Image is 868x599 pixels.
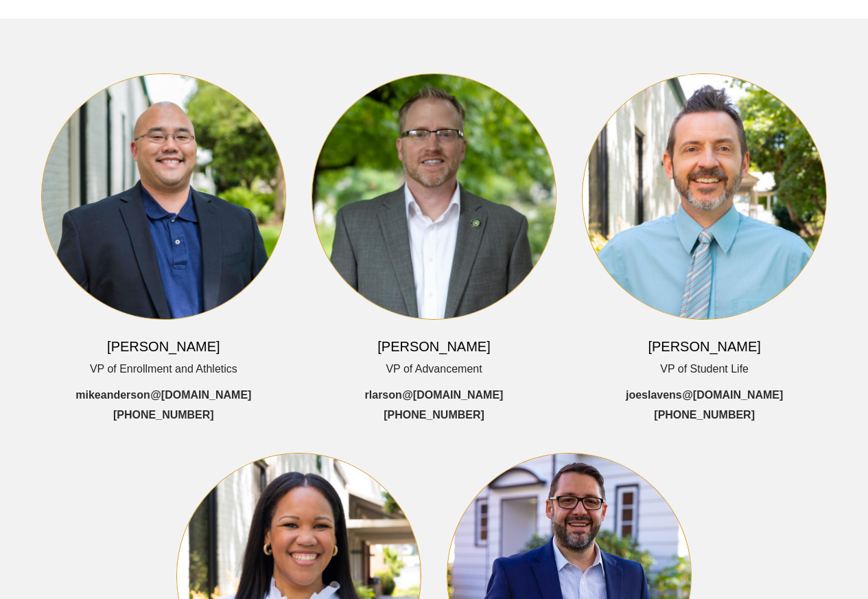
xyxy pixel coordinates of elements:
[660,360,749,379] span: VP of Student Life
[365,386,504,406] a: rlarson @[DOMAIN_NAME]
[107,337,220,356] h6: [PERSON_NAME]
[626,386,682,406] span: joeslavens
[75,386,251,406] a: mikeanderson @[DOMAIN_NAME]
[75,386,150,406] span: mikeanderson
[377,337,490,356] h6: [PERSON_NAME]
[626,386,783,406] a: joeslavens @[DOMAIN_NAME]
[402,386,503,406] span: @[DOMAIN_NAME]
[682,386,783,406] span: @[DOMAIN_NAME]
[90,360,237,379] span: VP of Enrollment and Athletics
[648,337,760,356] h6: [PERSON_NAME]
[386,360,482,379] span: VP of Advancement
[312,74,556,319] img: Staff Headshot Robby Larson
[384,406,484,425] a: [PHONE_NUMBER]
[654,406,755,425] a: [PHONE_NUMBER]
[150,386,251,406] span: @[DOMAIN_NAME]
[42,74,285,319] img: MikeAndersonHeadshot
[113,406,214,425] a: [PHONE_NUMBER]
[365,386,402,406] span: rlarson
[583,74,826,319] img: JoeSlavensHeadshot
